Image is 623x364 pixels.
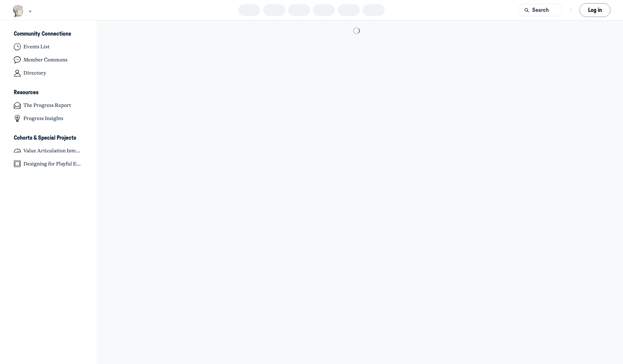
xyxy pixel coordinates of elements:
h4: Directory [23,70,46,76]
h4: The Progress Report [23,102,71,109]
a: Events List [8,41,89,53]
h4: Designing for Playful Engagement [23,161,83,167]
button: Museums as Progress logo [12,4,33,18]
button: Community ConnectionsCollapse space [8,29,89,40]
main: Main Content [90,20,623,41]
button: Search [518,4,562,16]
button: Cohorts & Special ProjectsCollapse space [8,133,89,143]
img: Museums as Progress logo [12,5,24,17]
a: Member Commons [8,54,89,66]
a: Value Articulation Intensive (Cultural Leadership Lab) [8,145,89,157]
h4: Progress Insights [23,115,63,122]
h4: Value Articulation Intensive (Cultural Leadership Lab) [23,148,83,154]
h4: Member Commons [23,57,68,63]
a: Progress Insights [8,113,89,125]
button: ResourcesCollapse space [8,87,89,98]
a: Directory [8,67,89,79]
h3: Cohorts & Special Projects [14,135,76,142]
a: Designing for Playful Engagement [8,158,89,170]
h3: Community Connections [14,31,71,37]
button: Log in [579,3,611,17]
h3: Resources [14,89,38,96]
a: The Progress Report [8,100,89,111]
h4: Events List [23,44,50,50]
